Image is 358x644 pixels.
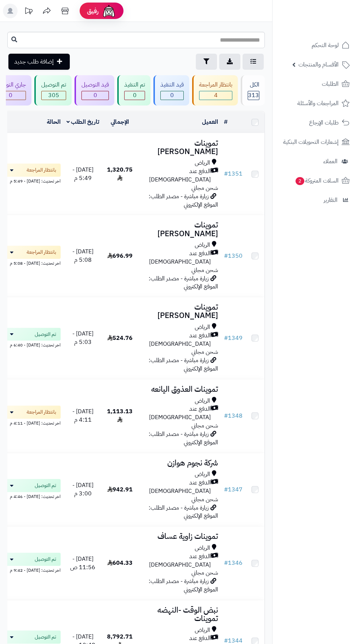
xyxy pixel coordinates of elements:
span: زيارة مباشرة - مصدر الطلب: الموقع الإلكتروني [149,192,218,209]
a: العميل [202,118,218,126]
span: شحن مجاني [191,421,218,430]
a: السلات المتروكة2 [277,172,354,189]
div: اخر تحديث: [DATE] - 9:42 م [2,566,61,574]
h3: تموينات [PERSON_NAME] [140,303,218,320]
div: اخر تحديث: [DATE] - 4:11 م [2,419,61,426]
span: الدفع عند [DEMOGRAPHIC_DATA] [140,331,211,348]
div: الكل [248,81,259,89]
span: 524.76 [107,334,133,342]
span: الدفع عند [DEMOGRAPHIC_DATA] [140,249,211,266]
a: التقارير [277,191,354,209]
a: طلبات الإرجاع [277,114,354,131]
span: زيارة مباشرة - مصدر الطلب: الموقع الإلكتروني [149,577,218,594]
span: بانتظار المراجعة [27,166,56,174]
span: 0 [82,91,108,100]
span: شحن مجاني [191,348,218,356]
div: 4 [199,91,232,100]
span: [DATE] - 4:11 م [72,407,94,424]
a: لوحة التحكم [277,37,354,54]
span: تم التوصيل [35,556,56,563]
a: الكل313 [239,75,266,106]
span: الدفع عند [DEMOGRAPHIC_DATA] [140,167,211,184]
span: [DATE] - 5:08 م [72,247,94,264]
span: الرياض [195,159,210,167]
a: تاريخ الطلب [66,118,100,126]
span: زيارة مباشرة - مصدر الطلب: الموقع الإلكتروني [149,430,218,447]
span: # [224,169,228,178]
a: تم التنفيذ 0 [116,75,152,106]
img: ai-face.png [102,4,116,18]
span: [DATE] - 3:00 م [72,481,94,498]
span: المراجعات والأسئلة [297,98,339,108]
a: #1350 [224,252,243,260]
span: شحن مجاني [191,266,218,275]
span: 305 [42,91,66,100]
span: الرياض [195,241,210,249]
span: # [224,559,228,567]
span: إضافة طلب جديد [14,57,54,66]
div: بانتظار المراجعة [199,81,232,89]
h3: تموينات [PERSON_NAME] [140,139,218,156]
span: الرياض [195,544,210,552]
span: 0 [161,91,183,100]
span: شحن مجاني [191,568,218,577]
span: 696.99 [107,252,133,260]
div: قيد التوصيل [81,81,109,89]
h3: شركة نجوم هوازن [140,459,218,467]
span: الطلبات [322,79,339,89]
span: [DATE] - 5:49 م [72,165,94,183]
a: قيد التنفيذ 0 [152,75,191,106]
a: الحالة [47,118,61,126]
span: لوحة التحكم [312,40,339,50]
h3: تموينات زاوية عساف [140,532,218,541]
span: إشعارات التحويلات البنكية [283,137,339,147]
a: #1348 [224,411,243,420]
span: تم التوصيل [35,633,56,641]
div: اخر تحديث: [DATE] - 5:08 م [2,259,61,267]
span: العملاء [323,156,338,166]
span: زيارة مباشرة - مصدر الطلب: الموقع الإلكتروني [149,356,218,373]
span: # [224,334,228,342]
a: تحديثات المنصة [19,4,38,20]
span: # [224,252,228,260]
a: إضافة طلب جديد [8,54,70,70]
a: # [224,118,228,126]
span: بانتظار المراجعة [27,249,56,256]
span: الرياض [195,323,210,331]
span: زيارة مباشرة - مصدر الطلب: الموقع الإلكتروني [149,274,218,291]
a: #1347 [224,485,243,494]
div: تم التوصيل [41,81,66,89]
span: الدفع عند [DEMOGRAPHIC_DATA] [140,552,211,569]
span: السلات المتروكة [295,176,339,186]
span: الدفع عند [DEMOGRAPHIC_DATA] [140,479,211,495]
span: # [224,485,228,494]
span: تم التوصيل [35,482,56,489]
span: التقارير [324,195,338,205]
span: الرياض [195,397,210,405]
span: 2 [296,177,305,185]
span: شحن مجاني [191,184,218,192]
span: 1,320.75 [107,165,133,183]
span: تم التوصيل [35,331,56,338]
a: العملاء [277,153,354,170]
span: شحن مجاني [191,495,218,504]
span: [DATE] - 11:56 ص [70,555,95,572]
div: تم التنفيذ [124,81,145,89]
h3: تموينات [PERSON_NAME] [140,221,218,238]
span: زيارة مباشرة - مصدر الطلب: الموقع الإلكتروني [149,503,218,521]
span: الأقسام والمنتجات [298,60,339,70]
a: الإجمالي [111,118,129,126]
span: الرياض [195,470,210,479]
span: # [224,411,228,420]
a: #1351 [224,169,243,178]
span: 0 [125,91,145,100]
span: الرياض [195,626,210,635]
a: بانتظار المراجعة 4 [191,75,239,106]
h3: نبض الوقت -النهضه تموينات [140,606,218,623]
span: 604.33 [107,559,133,567]
span: رفيق [87,7,99,15]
